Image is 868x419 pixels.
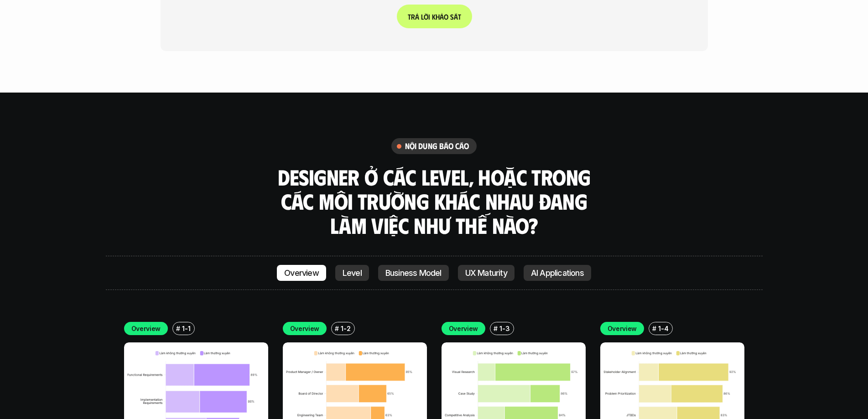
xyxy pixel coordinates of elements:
[284,269,319,278] p: Overview
[608,324,637,333] p: Overview
[277,265,326,281] a: Overview
[385,269,442,278] p: Business Model
[182,324,190,333] p: 1-1
[524,265,591,281] a: AI Applications
[658,324,668,333] p: 1-4
[423,12,428,21] span: ờ
[131,324,161,333] p: Overview
[378,265,449,281] a: Business Model
[396,5,472,29] a: Trảlờikhảosát
[411,12,415,21] span: r
[335,265,369,281] a: Level
[435,12,439,21] span: h
[457,12,461,21] span: t
[465,269,507,278] p: UX Maturity
[431,12,435,21] span: k
[421,12,423,21] span: l
[531,269,584,278] p: AI Applications
[341,324,350,333] p: 1-2
[450,12,453,21] span: s
[458,265,515,281] a: UX Maturity
[335,325,339,332] h6: #
[428,12,430,21] span: i
[343,269,362,278] p: Level
[652,325,656,332] h6: #
[405,141,469,151] h6: nội dung báo cáo
[499,324,509,333] p: 1-3
[407,12,411,21] span: T
[176,325,180,332] h6: #
[415,12,419,21] span: ả
[453,12,457,21] span: á
[439,12,443,21] span: ả
[494,325,498,332] h6: #
[290,324,320,333] p: Overview
[275,165,594,237] h3: Designer ở các level, hoặc trong các môi trường khác nhau đang làm việc như thế nào?
[449,324,478,333] p: Overview
[443,12,448,21] span: o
